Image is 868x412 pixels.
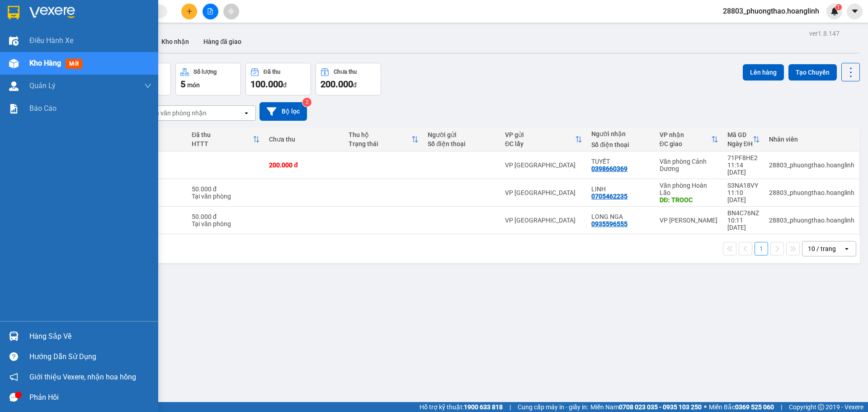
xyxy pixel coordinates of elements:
[837,4,840,10] span: 1
[192,220,260,227] div: Tại văn phòng
[727,217,760,231] div: 10:11 [DATE]
[192,140,253,147] div: HTTT
[144,109,207,118] div: Chọn văn phòng nhận
[591,185,651,193] div: LINH
[196,31,249,52] button: Hàng đã giao
[808,244,836,253] div: 10 / trang
[259,102,307,121] button: Bộ lọc
[769,217,854,224] div: 28803_phuongthao.hoanglinh
[9,81,19,91] img: warehouse-icon
[755,242,768,256] button: 1
[660,140,711,147] div: ĐC giao
[187,128,264,152] th: Toggle SortBy
[29,350,151,364] div: Hướng dẫn sử dụng
[207,8,213,14] span: file-add
[428,140,496,147] div: Số điện thoại
[505,217,582,224] div: VP [GEOGRAPHIC_DATA]
[716,5,826,17] span: 28803_phuongthao.hoanglinh
[660,131,711,138] div: VP nhận
[228,8,234,14] span: aim
[29,80,56,91] span: Quản Lý
[154,31,196,52] button: Kho nhận
[727,154,760,161] div: 71PF8HE2
[181,4,197,19] button: plus
[818,404,824,410] span: copyright
[743,64,784,81] button: Lên hàng
[660,158,718,172] div: Văn phòng Cảnh Dương
[505,161,582,169] div: VP [GEOGRAPHIC_DATA]
[203,4,218,19] button: file-add
[66,59,82,69] span: mới
[192,193,260,200] div: Tại văn phòng
[29,59,61,67] span: Kho hàng
[660,196,718,204] div: DĐ: TROOC
[180,79,185,90] span: 5
[727,209,760,217] div: BN4C76NZ
[727,161,760,176] div: 11:14 [DATE]
[769,136,854,143] div: Nhân viên
[349,131,412,138] div: Thu hộ
[847,4,863,19] button: caret-down
[500,128,587,152] th: Toggle SortBy
[727,189,760,204] div: 11:10 [DATE]
[591,158,651,165] div: TUYẾT
[843,245,850,252] svg: open
[809,28,840,38] div: ver 1.8.147
[29,35,73,46] span: Điều hành xe
[9,393,18,402] span: message
[9,36,19,46] img: warehouse-icon
[9,331,19,341] img: warehouse-icon
[727,140,753,147] div: Ngày ĐH
[264,69,280,75] div: Đã thu
[727,131,753,138] div: Mã GD
[655,128,723,152] th: Toggle SortBy
[769,189,854,196] div: 28803_phuongthao.hoanglinh
[250,79,283,90] span: 100.000
[727,182,760,189] div: S3NA18VY
[660,182,718,196] div: Văn phòng Hoàn Lão
[349,140,412,147] div: Trạng thái
[144,82,151,90] span: down
[781,402,782,412] span: |
[704,405,707,409] span: ⚪️
[505,189,582,196] div: VP [GEOGRAPHIC_DATA]
[769,161,854,169] div: 28803_phuongthao.hoanglinh
[619,403,702,411] strong: 0708 023 035 - 0935 103 250
[302,98,311,107] sup: 2
[269,161,340,169] div: 200.000 đ
[334,69,357,75] div: Chưa thu
[344,128,424,152] th: Toggle SortBy
[283,81,287,89] span: đ
[591,165,627,172] div: 0398660369
[175,63,241,95] button: Số lượng5món
[192,185,260,193] div: 50.000 đ
[29,103,57,114] span: Báo cáo
[591,213,651,220] div: LONG NGA
[591,193,627,200] div: 0705462235
[245,63,311,95] button: Đã thu100.000đ
[29,391,151,404] div: Phản hồi
[192,213,260,220] div: 50.000 đ
[509,402,511,412] span: |
[420,402,503,412] span: Hỗ trợ kỹ thuật:
[192,131,253,138] div: Đã thu
[591,141,651,148] div: Số điện thoại
[505,140,575,147] div: ĐC lấy
[735,403,774,411] strong: 0369 525 060
[591,220,627,227] div: 0935596555
[591,130,651,137] div: Người nhận
[9,373,18,381] span: notification
[428,131,496,138] div: Người gửi
[321,79,353,90] span: 200.000
[830,7,839,15] img: icon-new-feature
[505,131,575,138] div: VP gửi
[316,63,381,95] button: Chưa thu200.000đ
[29,371,136,383] span: Giới thiệu Vexere, nhận hoa hồng
[709,402,774,412] span: Miền Bắc
[223,4,239,19] button: aim
[29,330,151,343] div: Hàng sắp về
[464,403,503,411] strong: 1900 633 818
[269,136,340,143] div: Chưa thu
[8,6,19,19] img: logo-vxr
[723,128,764,152] th: Toggle SortBy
